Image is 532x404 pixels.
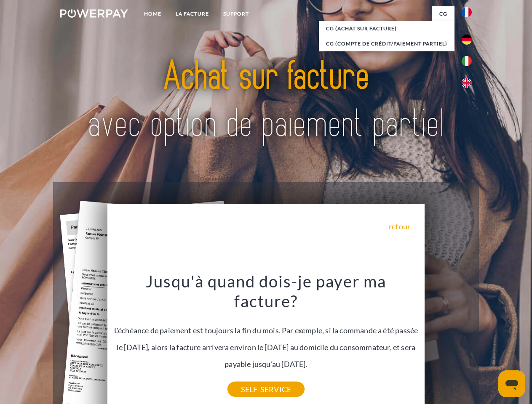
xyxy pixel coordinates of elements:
[319,21,454,36] a: CG (achat sur facture)
[462,78,472,88] img: en
[462,35,472,45] img: de
[60,9,128,18] img: logo-powerpay-white.svg
[389,223,410,230] a: retour
[137,6,168,21] a: Home
[80,40,452,161] img: title-powerpay_fr.svg
[168,6,216,21] a: LA FACTURE
[216,6,256,21] a: Support
[498,370,525,397] iframe: Bouton de lancement de la fenêtre de messagerie
[227,382,305,397] a: SELF-SERVICE
[432,6,454,21] a: CG
[462,56,472,66] img: it
[112,271,420,389] div: L'échéance de paiement est toujours la fin du mois. Par exemple, si la commande a été passée le [...
[462,7,472,17] img: fr
[112,271,420,311] h3: Jusqu'à quand dois-je payer ma facture?
[319,36,454,51] a: CG (Compte de crédit/paiement partiel)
